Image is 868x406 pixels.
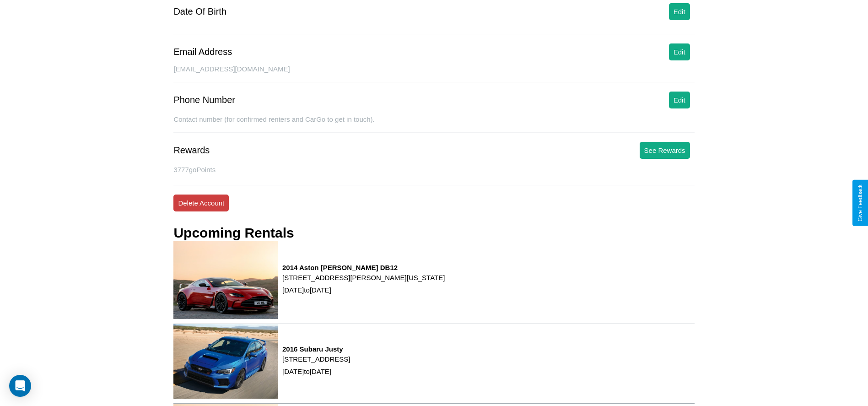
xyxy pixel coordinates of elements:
[282,365,350,378] p: [DATE] to [DATE]
[173,195,229,211] button: Delete Account
[9,375,31,397] div: Open Intercom Messenger
[173,6,226,17] div: Date Of Birth
[282,271,445,284] p: [STREET_ADDRESS][PERSON_NAME][US_STATE]
[173,115,694,133] div: Contact number (for confirmed renters and CarGo to get in touch).
[669,92,690,108] button: Edit
[282,353,350,365] p: [STREET_ADDRESS]
[173,225,294,241] h3: Upcoming Rentals
[282,345,350,353] h3: 2016 Subaru Justy
[857,184,863,222] div: Give Feedback
[669,43,690,60] button: Edit
[173,324,278,398] img: rental
[282,284,445,296] p: [DATE] to [DATE]
[173,163,694,176] p: 3777 goPoints
[173,95,235,105] div: Phone Number
[173,145,210,156] div: Rewards
[669,3,690,20] button: Edit
[173,65,694,82] div: [EMAIL_ADDRESS][DOMAIN_NAME]
[640,142,690,159] button: See Rewards
[173,47,232,57] div: Email Address
[173,241,278,319] img: rental
[282,264,445,271] h3: 2014 Aston [PERSON_NAME] DB12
